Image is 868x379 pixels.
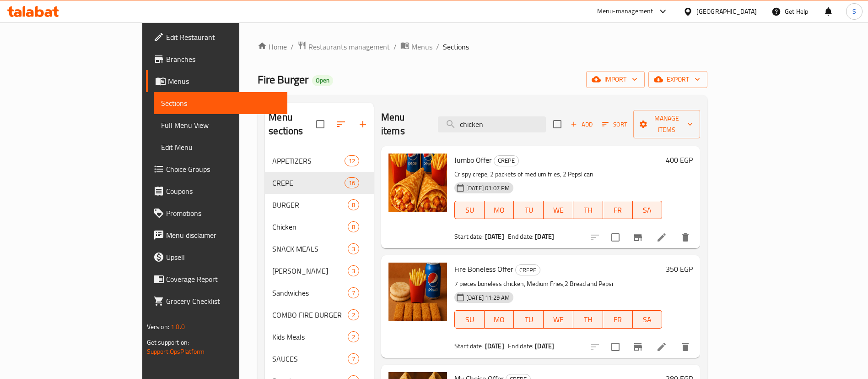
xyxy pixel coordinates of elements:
[161,98,280,109] span: Sections
[166,32,280,43] span: Edit Restaurant
[272,265,348,276] span: [PERSON_NAME]
[458,203,481,217] span: SU
[485,340,504,352] b: [DATE]
[488,313,511,326] span: MO
[146,180,287,202] a: Coupons
[154,114,287,136] a: Full Menu View
[345,177,359,188] div: items
[508,231,534,242] span: End date:
[265,348,374,370] div: SAUCES7
[567,117,596,132] span: Add item
[146,48,287,70] a: Branches
[171,321,185,333] span: 1.0.0
[600,117,630,132] button: Sort
[348,331,359,342] div: items
[308,41,390,52] span: Restaurants management
[488,203,511,217] span: MO
[312,77,333,84] span: Open
[648,71,707,88] button: export
[272,331,348,342] span: Kids Meals
[485,201,514,219] button: MO
[348,353,359,364] div: items
[674,226,696,248] button: delete
[265,172,374,194] div: CREPE16
[146,290,287,312] a: Grocery Checklist
[161,120,280,131] span: Full Menu View
[146,70,287,92] a: Menus
[458,313,481,326] span: SU
[297,41,390,53] a: Restaurants management
[265,260,374,282] div: [PERSON_NAME]3
[166,208,280,219] span: Promotions
[272,265,348,276] div: RIZZO
[272,353,348,364] div: SAUCES
[627,226,649,248] button: Branch-specific-item
[168,76,280,87] span: Menus
[345,155,359,166] div: items
[147,336,189,348] span: Get support on:
[633,201,663,219] button: SA
[269,110,316,138] h2: Menu sections
[348,243,359,254] div: items
[586,71,645,88] button: import
[597,6,653,17] div: Menu-management
[852,6,856,16] span: S
[348,267,359,275] span: 3
[166,296,280,307] span: Grocery Checklist
[666,154,693,166] h6: 400 EGP
[569,119,594,130] span: Add
[265,194,374,216] div: BURGER8
[641,113,693,136] span: Manage items
[535,231,554,242] b: [DATE]
[577,313,599,326] span: TH
[454,262,513,276] span: Fire Boneless Offer
[166,274,280,285] span: Coverage Report
[518,203,540,217] span: TU
[547,313,570,326] span: WE
[577,203,599,217] span: TH
[154,136,287,158] a: Edit Menu
[544,201,573,219] button: WE
[330,113,352,135] span: Sort sections
[147,321,169,333] span: Version:
[146,158,287,180] a: Choice Groups
[633,310,663,329] button: SA
[381,110,427,138] h2: Menu items
[272,243,348,254] span: SNACK MEALS
[593,74,637,85] span: import
[166,230,280,241] span: Menu disclaimer
[602,119,627,130] span: Sort
[514,201,544,219] button: TU
[516,265,540,275] span: CREPE
[633,110,701,138] button: Manage items
[454,201,485,219] button: SU
[656,341,667,352] a: Edit menu item
[636,313,659,326] span: SA
[573,310,603,329] button: TH
[146,224,287,246] a: Menu disclaimer
[515,264,540,275] div: CREPE
[463,184,513,192] span: [DATE] 01:07 PM
[656,74,700,85] span: export
[348,287,359,298] div: items
[548,115,567,134] span: Select section
[272,287,348,298] span: Sandwiches
[411,41,432,52] span: Menus
[352,113,374,135] button: Add section
[494,155,519,166] div: CREPE
[508,340,534,352] span: End date:
[272,199,348,210] div: BURGER
[603,201,633,219] button: FR
[606,228,625,247] span: Select to update
[348,223,359,231] span: 8
[674,336,696,358] button: delete
[272,221,348,232] span: Chicken
[166,164,280,175] span: Choice Groups
[265,304,374,326] div: COMBO FIRE BURGER2
[258,41,707,53] nav: breadcrumb
[345,179,359,187] span: 16
[265,326,374,348] div: Kids Meals2
[348,311,359,319] span: 2
[696,6,757,16] div: [GEOGRAPHIC_DATA]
